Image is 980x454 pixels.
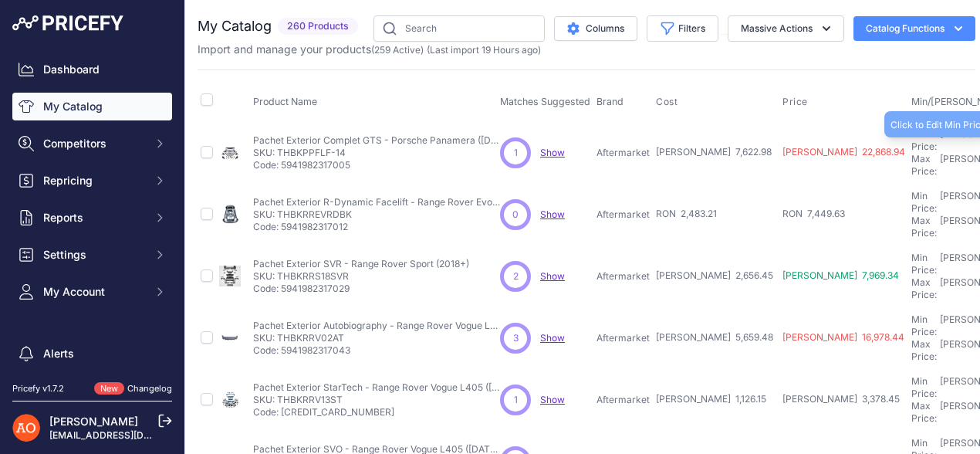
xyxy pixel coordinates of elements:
span: [PERSON_NAME] 3,378.45 [782,393,900,405]
span: ( ) [371,44,424,56]
p: Pachet Exterior StarTech - Range Rover Vogue L405 ([DATE]-[DATE]) [253,381,500,394]
button: Repricing [12,167,172,195]
button: Massive Actions [728,15,844,42]
button: Columns [554,16,637,41]
a: 259 Active [374,44,421,56]
nav: Sidebar [12,56,172,426]
button: Competitors [12,130,172,158]
p: Code: 5941982317029 [253,283,469,295]
div: Max Price: [911,400,937,425]
p: SKU: THBKRRS18SVR [253,270,469,283]
p: Code: 5941982317043 [253,344,500,357]
span: [PERSON_NAME] 2,656.45 [656,269,773,281]
p: Pachet Exterior Autobiography - Range Rover Vogue L322 ([DATE]-[DATE]) [253,320,500,332]
span: Reports [43,210,144,225]
a: Show [540,270,565,282]
span: 260 Products [278,18,358,36]
span: 2 [513,269,519,283]
div: Min Price: [911,128,937,153]
button: Catalog Functions [853,16,975,41]
p: Code: 5941982317005 [253,159,500,171]
span: Brand [596,96,623,107]
button: My Account [12,278,172,306]
p: Aftermarket [596,270,650,283]
span: RON 7,449.63 [782,208,845,219]
h2: My Catalog [198,15,272,37]
span: Price [782,96,808,108]
p: SKU: THBKRRV13ST [253,394,500,406]
button: Price [782,96,811,108]
a: Show [540,394,565,405]
span: [PERSON_NAME] 5,659.48 [656,331,773,343]
p: SKU: THBKRREVRDBK [253,208,500,221]
img: Pricefy Logo [12,15,123,31]
button: Reports [12,204,172,232]
span: [PERSON_NAME] 16,978.44 [782,331,904,343]
span: [PERSON_NAME] 7,622.98 [656,146,772,158]
div: Max Price: [911,153,937,178]
a: Show [540,332,565,344]
p: Pachet Exterior Complet GTS - Porsche Panamera ([DATE]-[DATE], Stil 2018+) [253,134,500,147]
p: Code: 5941982317012 [253,221,500,233]
a: [PERSON_NAME] [49,415,138,428]
p: Aftermarket [596,208,650,221]
span: 3 [513,331,519,345]
div: Max Price: [911,276,937,301]
button: Settings [12,241,172,269]
span: [PERSON_NAME] 1,126.15 [656,393,766,405]
a: [EMAIL_ADDRESS][DOMAIN_NAME] [49,429,211,441]
div: Min Price: [911,252,937,276]
p: Aftermarket [596,332,650,344]
span: [PERSON_NAME] 22,868.94 [782,146,905,158]
span: Product Name [253,96,317,107]
span: Cost [656,96,678,108]
p: Aftermarket [596,394,650,406]
p: Pachet Exterior R-Dynamic Facelift - Range Rover Evoque ([DATE]-[DATE]) [253,196,500,208]
p: Aftermarket [596,147,650,159]
div: Max Price: [911,338,937,363]
span: [PERSON_NAME] 7,969.34 [782,269,899,281]
span: 0 [512,208,519,222]
input: Search [373,15,545,42]
button: Cost [656,96,681,108]
span: New [94,382,124,395]
div: Max Price: [911,215,937,239]
div: Min Price: [911,190,937,215]
div: Pricefy v1.7.2 [12,382,64,395]
span: Settings [43,247,144,263]
a: Dashboard [12,56,172,83]
div: Min Price: [911,375,937,400]
span: RON 2,483.21 [656,208,717,219]
div: Min Price: [911,313,937,338]
p: Import and manage your products [198,42,541,57]
a: My Catalog [12,93,172,120]
p: SKU: THBKRRV02AT [253,332,500,344]
button: Filters [647,15,718,42]
span: 1 [514,146,518,160]
a: Changelog [127,383,172,394]
span: 1 [514,393,518,407]
p: Code: [CREDIT_CARD_NUMBER] [253,406,500,418]
a: Show [540,147,565,158]
p: SKU: THBKPPFLF-14 [253,147,500,159]
a: Alerts [12,340,172,368]
p: Pachet Exterior SVR - Range Rover Sport (2018+) [253,258,469,270]
span: Competitors [43,136,144,151]
span: My Account [43,284,144,300]
span: (Last import 19 Hours ago) [427,44,541,56]
a: Show [540,208,565,220]
span: Repricing [43,173,144,188]
span: Matches Suggested [500,96,590,107]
